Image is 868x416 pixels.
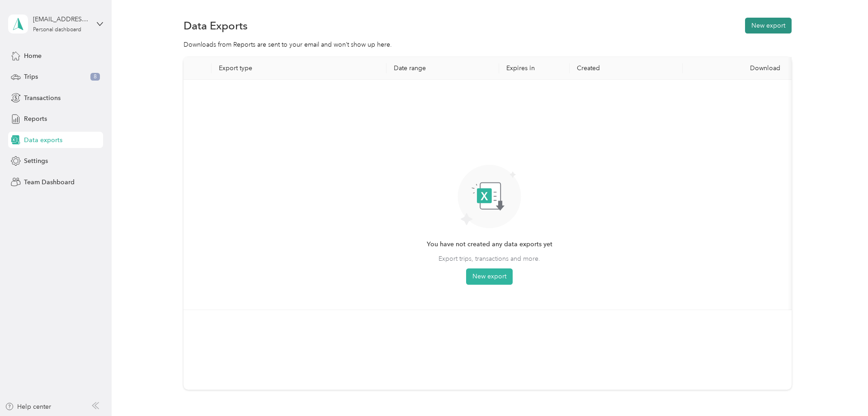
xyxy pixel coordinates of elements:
[24,114,47,124] span: Reports
[184,40,792,49] div: Downloads from Reports are sent to your email and won’t show up here.
[5,402,51,411] button: Help center
[690,64,788,72] div: Download
[24,72,38,81] span: Trips
[499,57,570,80] th: Expires in
[466,268,513,285] button: New export
[24,51,42,61] span: Home
[817,365,868,416] iframe: Everlance-gr Chat Button Frame
[24,135,62,145] span: Data exports
[387,57,500,80] th: Date range
[439,254,540,263] span: Export trips, transactions and more.
[570,57,683,80] th: Created
[33,14,90,24] div: [EMAIL_ADDRESS][DOMAIN_NAME]
[745,18,792,33] button: New export
[24,93,61,103] span: Transactions
[90,73,100,81] span: 8
[184,21,248,30] h1: Data Exports
[212,57,387,80] th: Export type
[24,156,48,166] span: Settings
[427,239,552,249] span: You have not created any data exports yet
[24,177,75,187] span: Team Dashboard
[33,27,81,33] div: Personal dashboard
